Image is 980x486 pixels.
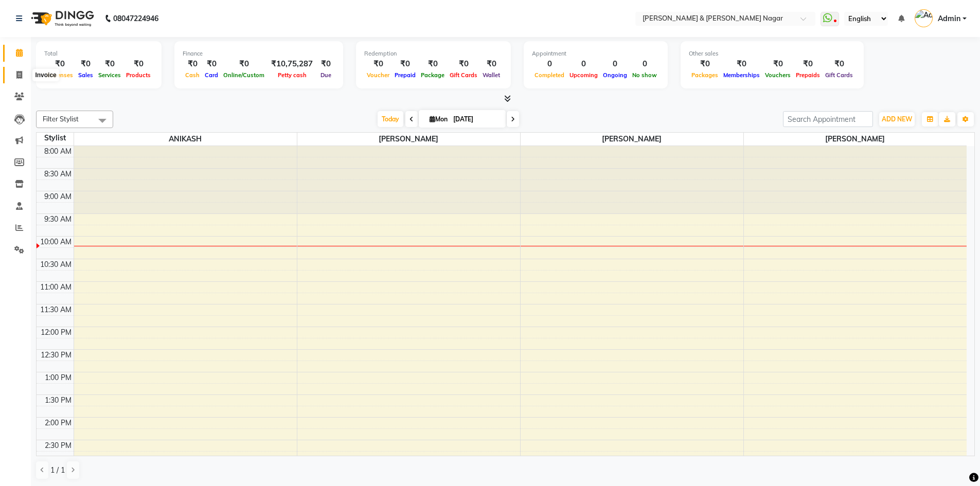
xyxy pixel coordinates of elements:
span: Completed [532,71,567,79]
div: 10:30 AM [38,259,74,270]
div: 0 [567,58,600,70]
div: 11:00 AM [38,282,74,293]
span: Filter Stylist [43,115,79,123]
span: 1 / 1 [50,465,65,476]
div: Stylist [37,133,74,143]
div: 2:00 PM [43,418,74,428]
span: [PERSON_NAME] [744,133,967,146]
div: ₹0 [44,58,76,70]
span: Prepaid [392,71,418,79]
span: Packages [689,71,721,79]
div: 1:30 PM [43,395,74,406]
div: ₹0 [418,58,447,70]
span: Voucher [364,71,392,79]
span: Today [378,111,403,127]
span: Vouchers [762,71,793,79]
div: Total [44,49,153,58]
span: Prepaids [793,71,823,79]
div: 0 [532,58,567,70]
div: ₹10,75,287 [267,58,317,70]
span: Services [96,71,123,79]
div: Finance [183,49,335,58]
div: 2:30 PM [43,440,74,451]
div: ₹0 [221,58,267,70]
span: Card [202,71,221,79]
div: ₹0 [689,58,721,70]
div: 11:30 AM [38,304,74,315]
div: ₹0 [96,58,123,70]
span: Admin [938,13,960,24]
span: Gift Cards [447,71,480,79]
span: Memberships [721,71,762,79]
span: No show [630,71,660,79]
div: ₹0 [317,58,335,70]
span: Wallet [480,71,503,79]
span: Package [418,71,447,79]
div: 8:00 AM [42,146,74,157]
div: 12:00 PM [39,327,74,338]
div: ₹0 [721,58,762,70]
input: 2025-09-01 [450,112,502,127]
div: ₹0 [392,58,418,70]
div: 8:30 AM [42,169,74,179]
span: ANIKASH [74,133,297,146]
div: 12:30 PM [39,350,74,361]
div: ₹0 [480,58,503,70]
div: ₹0 [202,58,221,70]
img: Admin [915,9,933,27]
span: Cash [183,71,202,79]
div: 0 [630,58,660,70]
span: Sales [76,71,96,79]
b: 08047224946 [113,4,158,33]
div: ₹0 [823,58,856,70]
div: 1:00 PM [43,372,74,383]
button: ADD NEW [879,112,915,127]
div: Other sales [689,49,856,58]
span: Products [123,71,153,79]
div: ₹0 [762,58,793,70]
div: ₹0 [123,58,153,70]
div: Appointment [532,49,660,58]
input: Search Appointment [783,111,873,127]
span: ADD NEW [882,115,912,123]
div: Invoice [32,69,59,81]
div: 0 [600,58,630,70]
div: ₹0 [447,58,480,70]
div: ₹0 [183,58,202,70]
span: [PERSON_NAME] [297,133,520,146]
div: 10:00 AM [38,237,74,247]
span: [PERSON_NAME] [521,133,743,146]
div: Redemption [364,49,503,58]
span: Gift Cards [823,71,856,79]
div: ₹0 [364,58,392,70]
span: Mon [427,115,450,123]
img: logo [26,4,97,33]
span: Online/Custom [221,71,267,79]
div: ₹0 [793,58,823,70]
span: Ongoing [600,71,630,79]
div: 9:30 AM [42,214,74,225]
span: Petty cash [275,71,309,79]
div: 9:00 AM [42,191,74,202]
span: Due [318,71,334,79]
div: ₹0 [76,58,96,70]
span: Upcoming [567,71,600,79]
